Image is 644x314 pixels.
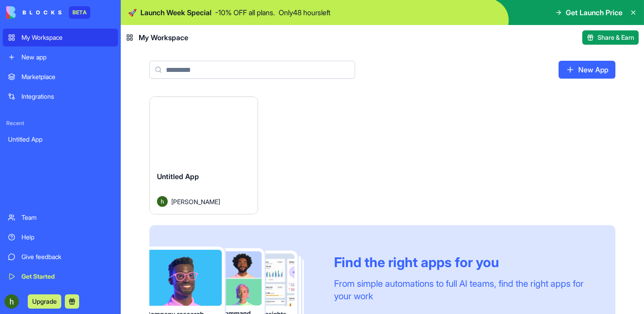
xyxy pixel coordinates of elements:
button: Upgrade [28,294,61,309]
a: My Workspace [3,29,118,46]
span: My Workspace [139,32,188,43]
a: New app [3,48,118,66]
a: New App [559,61,615,79]
a: Integrations [3,88,118,105]
span: Launch Week Special [140,7,212,18]
img: ACg8ocKnRXA4JKCOPxGKwtL9WHIYsfTM3Us6puhHDojZATlhhU7gNQ=s96-c [4,294,19,309]
div: New app [21,53,113,62]
div: BETA [69,6,90,19]
div: Team [21,213,113,222]
img: logo [6,6,62,19]
div: From simple automations to full AI teams, find the right apps for your work [334,277,594,302]
span: Get Launch Price [566,7,623,18]
a: Untitled AppAvatar[PERSON_NAME] [149,96,258,214]
a: Team [3,209,118,226]
a: Help [3,228,118,246]
a: Marketplace [3,68,118,86]
span: Recent [3,120,118,127]
p: Only 48 hours left [279,7,330,18]
div: Find the right apps for you [334,254,594,270]
div: Marketplace [21,72,113,81]
a: Upgrade [28,297,61,306]
span: Untitled App [157,172,199,181]
a: Untitled App [3,130,118,148]
p: - 10 % OFF all plans. [215,7,275,18]
img: Avatar [157,196,168,207]
div: Give feedback [21,252,113,261]
span: [PERSON_NAME] [171,197,220,206]
div: Help [21,233,113,242]
div: Untitled App [8,135,113,144]
div: Get Started [21,272,113,281]
span: Share & Earn [597,33,634,42]
a: Give feedback [3,248,118,266]
button: Share & Earn [582,30,639,45]
div: Integrations [21,92,113,101]
a: Get Started [3,268,118,285]
div: My Workspace [21,33,113,42]
a: BETA [6,6,90,19]
span: 🚀 [128,7,137,18]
